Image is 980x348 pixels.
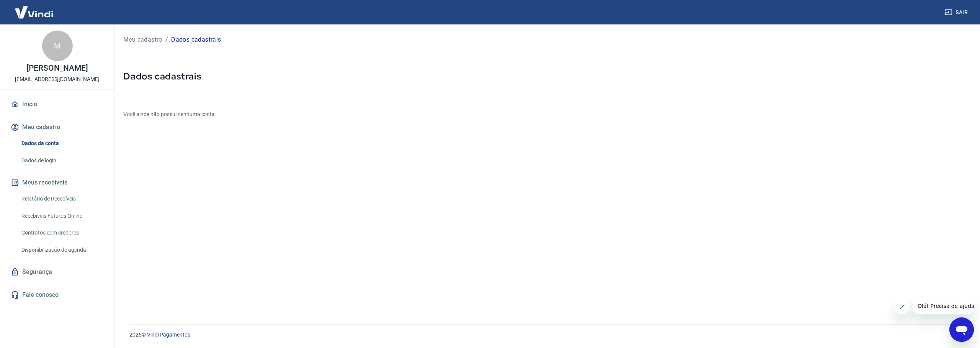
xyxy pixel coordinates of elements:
[18,136,105,151] a: Dados da conta
[18,153,105,168] a: Dados de login
[18,191,105,207] a: Relatório de Recebíveis
[949,317,974,342] iframe: Botão para abrir a janela de mensagens
[147,332,190,338] a: Vindi Pagamentos
[123,110,971,118] h6: Você ainda não possui nenhuma conta
[9,174,105,191] button: Meus recebíveis
[18,225,105,241] a: Contratos com credores
[123,70,971,83] h5: Dados cadastrais
[943,5,971,19] button: Sair
[9,96,105,113] a: Início
[913,298,974,314] iframe: Mensagem da empresa
[123,35,162,44] a: Meu cadastro
[5,5,64,11] span: Olá! Precisa de ajuda?
[171,35,221,44] p: Dados cadastrais
[165,35,168,44] p: /
[9,0,59,24] img: Vindi
[9,264,105,280] a: Segurança
[9,286,105,303] a: Fale conosco
[42,31,73,61] div: M
[26,64,88,72] p: [PERSON_NAME]
[9,119,105,136] button: Meu cadastro
[15,75,100,83] p: [EMAIL_ADDRESS][DOMAIN_NAME]
[18,242,105,258] a: Disponibilização de agenda
[18,208,105,224] a: Recebíveis Futuros Online
[129,331,962,339] p: 2025 ©
[895,299,910,314] iframe: Fechar mensagem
